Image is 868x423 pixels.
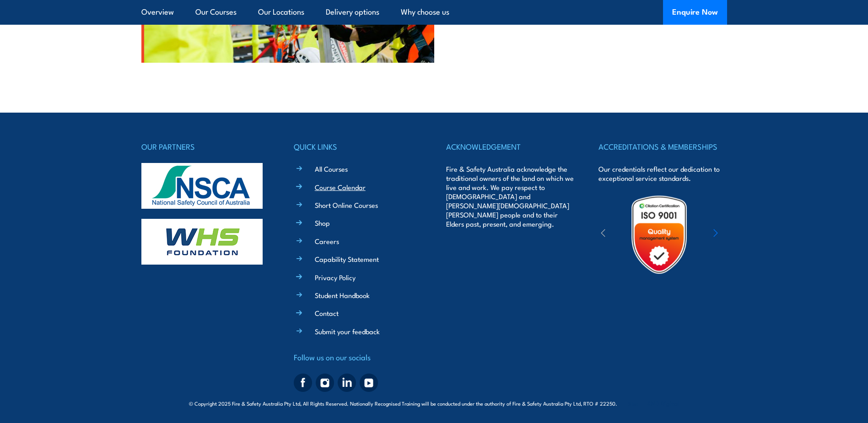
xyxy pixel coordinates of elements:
a: Course Calendar [315,182,366,192]
a: Privacy Policy [315,272,356,282]
img: nsca-logo-footer [141,163,263,209]
a: Short Online Courses [315,200,378,210]
p: Our credentials reflect our dedication to exceptional service standards. [598,164,727,183]
a: Submit your feedback [315,326,380,336]
img: Untitled design (19) [619,195,699,275]
span: Site: [628,400,679,407]
a: All Courses [315,164,348,174]
img: whs-logo-footer [141,219,263,265]
img: ewpa-logo [700,219,779,250]
p: Fire & Safety Australia acknowledge the traditional owners of the land on which we live and work.... [446,164,574,228]
a: KND Digital [647,398,679,407]
a: Careers [315,236,339,246]
h4: ACCREDITATIONS & MEMBERSHIPS [598,140,727,153]
h4: QUICK LINKS [294,140,422,153]
span: © Copyright 2025 Fire & Safety Australia Pty Ltd, All Rights Reserved. Nationally Recognised Trai... [189,399,679,407]
h4: OUR PARTNERS [141,140,270,153]
h4: ACKNOWLEDGEMENT [446,140,574,153]
a: Shop [315,218,330,228]
h4: Follow us on our socials [294,351,422,363]
a: Student Handbook [315,290,370,300]
a: Capability Statement [315,254,379,264]
a: Contact [315,308,339,318]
